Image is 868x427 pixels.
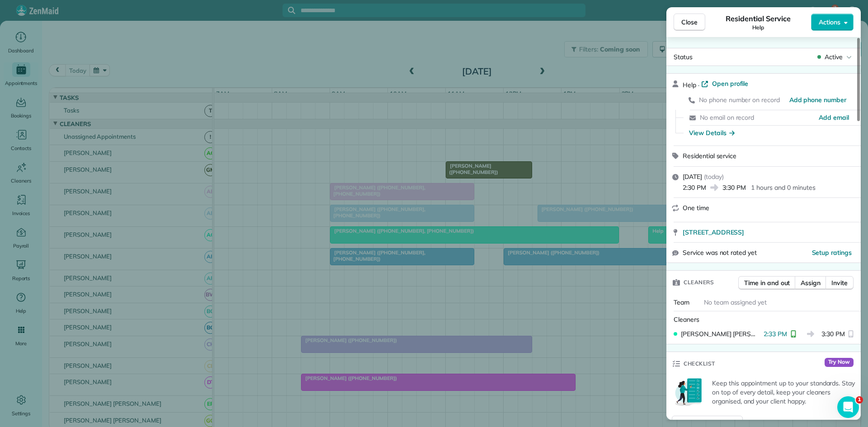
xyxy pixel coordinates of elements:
[685,418,737,427] span: Assign a checklist
[831,278,848,287] span: Invite
[701,79,749,88] a: Open profile
[819,113,849,122] a: Add email
[683,173,702,181] span: [DATE]
[683,228,855,237] a: [STREET_ADDRESS]
[738,276,796,290] button: Time in and out
[674,298,689,306] span: Team
[750,418,822,427] button: Watch a 5 min demo
[683,183,706,192] span: 2:30 PM
[704,298,767,306] span: No team assigned yet
[684,278,714,287] span: Cleaners
[812,248,852,257] button: Setup ratings
[683,204,709,212] span: One time
[700,113,754,122] span: No email on record
[683,248,757,258] span: Service was not rated yet
[712,79,749,88] span: Open profile
[674,315,699,324] span: Cleaners
[856,396,863,404] span: 1
[681,18,698,27] span: Close
[684,359,715,368] span: Checklist
[712,379,855,406] p: Keep this appointment up to your standards. Stay on top of every detail, keep your cleaners organ...
[764,329,787,338] span: 2:33 PM
[699,96,780,104] span: No phone number on record
[674,53,693,61] span: Status
[744,278,790,287] span: Time in and out
[825,52,843,61] span: Active
[681,329,760,338] span: [PERSON_NAME] [PERSON_NAME]
[826,276,854,290] button: Invite
[704,173,724,181] span: ( today )
[683,81,696,89] span: Help
[683,228,744,237] span: [STREET_ADDRESS]
[696,81,701,89] span: ·
[801,278,821,287] span: Assign
[795,276,826,290] button: Assign
[812,249,852,257] span: Setup ratings
[683,152,736,160] span: Residential service
[837,396,859,418] iframe: Intercom live chat
[726,13,790,24] span: Residential Service
[825,358,854,367] span: Try Now
[821,329,845,338] span: 3:30 PM
[789,95,846,104] a: Add phone number
[819,18,840,27] span: Actions
[752,24,764,31] span: Help
[761,418,822,427] span: Watch a 5 min demo
[751,183,815,192] p: 1 hours and 0 minutes
[722,183,746,192] span: 3:30 PM
[674,14,705,31] button: Close
[689,128,735,137] button: View Details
